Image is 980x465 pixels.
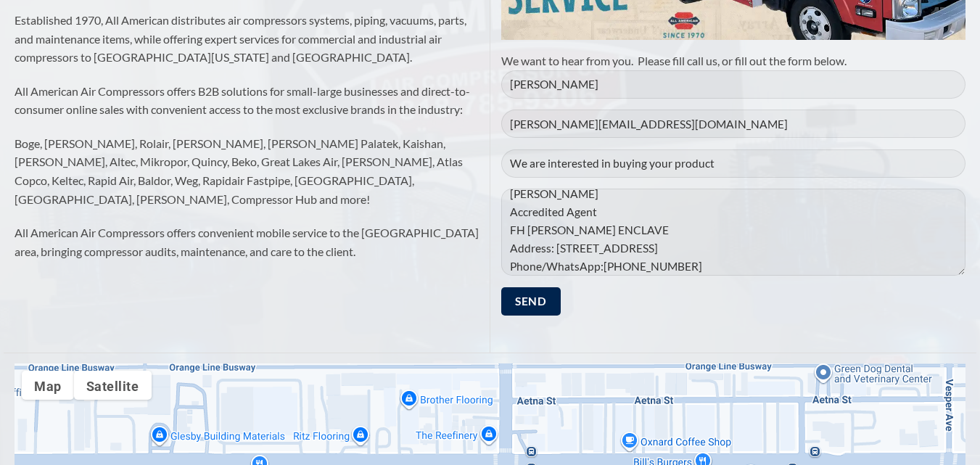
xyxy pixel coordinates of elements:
button: Show street map [22,371,74,400]
input: Your Email (required) [501,110,966,138]
p: Boge, [PERSON_NAME], Rolair, [PERSON_NAME], [PERSON_NAME] Palatek, Kaishan, [PERSON_NAME], Altec,... [15,134,479,208]
input: Subject [501,149,966,178]
p: We want to hear from you. Please fill call us, or fill out the form below. [501,52,966,70]
p: All American Air Compressors offers B2B solutions for small-large businesses and direct-to-consum... [15,82,479,119]
button: Show satellite imagery [74,371,152,400]
input: Your Name (required) [501,70,966,99]
p: Established 1970, All American distributes air compressors systems, piping, vacuums, parts, and m... [15,11,479,67]
form: Contact form [501,70,966,327]
p: All American Air Compressors offers convenient mobile service to the [GEOGRAPHIC_DATA] area, brin... [15,223,479,260]
input: Send [501,287,561,316]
